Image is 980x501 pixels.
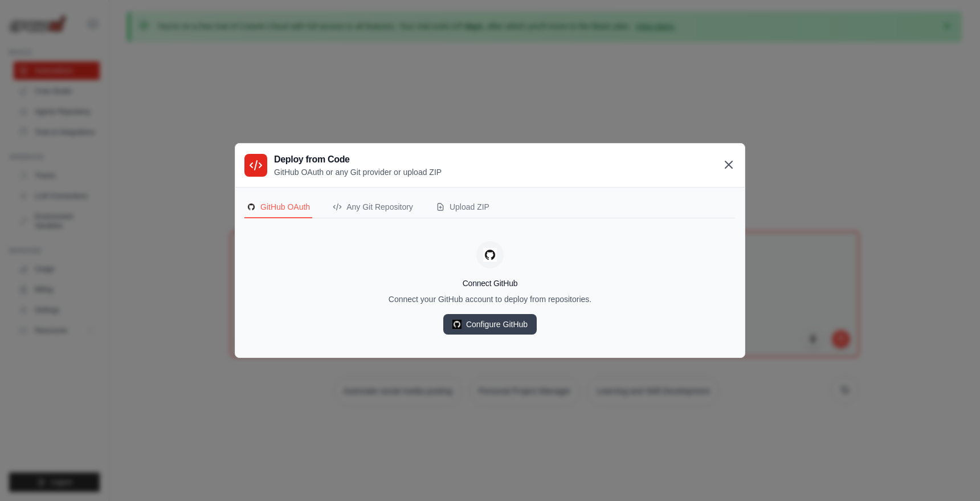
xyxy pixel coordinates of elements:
[244,197,312,218] button: GitHubGitHub OAuth
[434,197,492,218] button: Upload ZIP
[452,320,462,329] img: GitHub
[244,294,736,305] p: Connect your GitHub account to deploy from repositories.
[333,201,413,213] div: Any Git Repository
[483,248,497,262] img: GitHub
[274,153,442,166] h3: Deploy from Code
[247,202,256,211] img: GitHub
[923,446,980,501] iframe: Chat Widget
[274,166,442,178] p: GitHub OAuth or any Git provider or upload ZIP
[244,278,736,289] h4: Connect GitHub
[330,197,415,218] button: Any Git Repository
[247,201,310,213] div: GitHub OAuth
[443,314,537,335] a: Configure GitHub
[244,197,736,218] nav: Deployment Source
[436,201,489,213] div: Upload ZIP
